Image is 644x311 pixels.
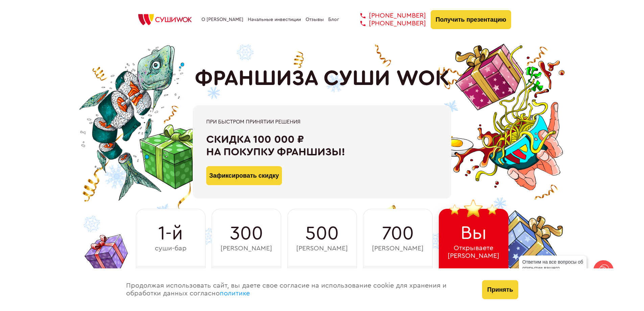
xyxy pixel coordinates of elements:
button: Получить презентацию [431,10,511,29]
a: политике [220,290,250,297]
div: Ответим на все вопросы об открытии вашего [PERSON_NAME]! [519,256,587,281]
span: 700 [382,223,414,244]
button: Зафиксировать скидку [206,166,282,185]
a: [PHONE_NUMBER] [350,12,426,20]
span: суши-бар [155,245,187,252]
a: О [PERSON_NAME] [201,17,243,22]
span: [PERSON_NAME] [372,245,424,252]
span: 1-й [158,223,183,244]
button: Принять [482,280,518,299]
a: Блог [328,17,339,22]
div: При быстром принятии решения [206,119,438,125]
a: [PHONE_NUMBER] [350,20,426,27]
div: 2025 [439,266,508,290]
span: Вы [460,222,487,244]
span: [PERSON_NAME] [220,245,272,252]
div: 2014 [212,266,281,290]
span: Открываете [PERSON_NAME] [448,244,499,260]
div: Скидка 100 000 ₽ на покупку франшизы! [206,133,438,158]
div: 2016 [287,266,357,290]
div: 2011 [136,266,206,290]
span: [PERSON_NAME] [296,245,348,252]
span: 500 [305,223,339,244]
a: Отзывы [306,17,324,22]
div: Продолжая использовать сайт, вы даете свое согласие на использование cookie для хранения и обрабо... [119,268,476,311]
span: 300 [230,223,263,244]
div: 2021 [363,266,433,290]
a: Начальные инвестиции [248,17,301,22]
h1: ФРАНШИЗА СУШИ WOK [195,66,450,91]
img: СУШИWOK [133,12,197,27]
